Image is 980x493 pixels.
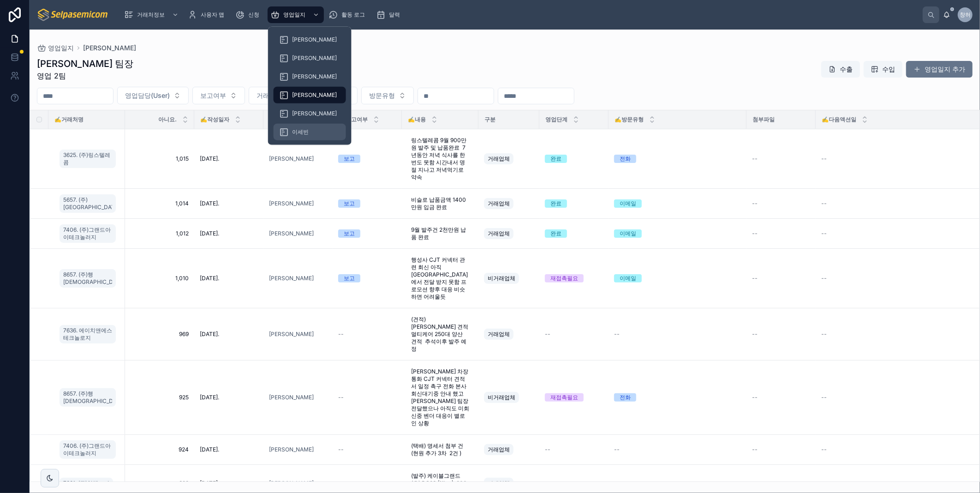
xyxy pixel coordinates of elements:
[614,446,620,453] span: --
[37,43,74,53] a: 영업일지
[292,73,337,80] span: [PERSON_NAME]
[752,230,758,237] span: --
[257,91,282,100] span: 거래처명
[344,155,355,163] div: 보고
[752,155,810,162] a: --
[545,446,603,453] a: --
[60,476,120,491] a: 7991. (주)일렉트리
[200,446,219,453] span: [DATE].
[344,199,355,208] div: 보고
[326,6,371,23] a: 활동 로그
[614,331,620,338] span: --
[269,446,314,453] a: [PERSON_NAME]
[411,316,469,353] span: (견적) [PERSON_NAME] 견적 멀티케어 250대 양산 견적 추석이후 발주 예정
[752,200,758,207] span: --
[60,325,116,343] a: 7636. 에이치앤에스 테크놀로지
[614,274,741,283] a: 이메일
[269,446,327,453] a: [PERSON_NAME]
[200,331,219,338] span: [DATE].
[200,394,258,401] a: [DATE].
[131,480,189,487] a: 923
[269,275,327,282] a: [PERSON_NAME]
[292,36,337,43] span: [PERSON_NAME]
[545,116,568,123] span: 영업단계
[201,11,224,18] span: 사용자 맵
[752,446,810,453] a: --
[752,480,810,487] a: --
[484,116,496,123] span: 구분
[292,128,309,136] span: 이세빈
[752,230,810,237] a: --
[338,274,396,283] a: 보고
[63,327,112,342] span: 7636. 에이치앤에스 테크놀로지
[60,323,120,345] a: 7636. 에이치앤에스 테크놀로지
[752,394,810,401] a: --
[269,230,314,237] span: [PERSON_NAME]
[821,230,827,237] span: --
[269,331,327,338] a: [PERSON_NAME]
[411,196,469,211] span: 비슬로 납품금액 1400만원 입금 완료
[752,331,758,338] span: --
[60,439,120,461] a: 7406. (주)그랜드아이테크놀러지
[121,6,183,23] a: 거래처정보
[488,480,510,487] span: 거래업체
[407,253,473,304] a: 행성사 CJT 커넥터 관련 회신 아직 [GEOGRAPHIC_DATA]에서 전달 받지 못함 프로모션 향후 대응 비슷하면 어려울듯
[269,480,314,487] a: [PERSON_NAME]
[615,116,644,123] span: ✍️방문유형
[614,155,741,163] a: 전화
[60,148,120,170] a: 3625. (주)링스텔레콤
[753,116,775,123] span: 첨부파일
[60,386,120,409] a: 8657. (주)행[DEMOGRAPHIC_DATA]
[545,480,550,487] span: --
[338,229,396,238] a: 보고
[117,87,189,104] button: 선택 버튼
[137,11,165,18] span: 거래처정보
[545,331,603,338] a: --
[60,192,120,215] a: 5657. (주)[GEOGRAPHIC_DATA]
[200,331,258,338] a: [DATE].
[63,226,112,241] span: 7406. (주)그랜드아이테크놀러지
[550,393,578,402] div: 재접촉필요
[60,222,120,245] a: 7406. (주)그랜드아이테크놀러지
[614,446,741,453] a: --
[269,480,327,487] a: [PERSON_NAME]
[200,480,258,487] a: [DATE].
[37,7,109,22] img: App logo
[274,124,346,140] a: 이세빈
[752,331,810,338] a: --
[200,91,226,100] span: 보고여부
[200,155,258,162] a: [DATE].
[338,199,396,208] a: 보고
[373,6,406,23] a: 달력
[550,229,562,238] div: 완료
[411,226,469,241] span: 9월 발주건 2천만원 납품 완료
[274,31,346,48] a: [PERSON_NAME]
[620,393,631,402] div: 전화
[821,155,827,162] span: --
[200,394,219,401] span: [DATE].
[614,331,741,338] a: --
[620,199,636,208] div: 이메일
[269,200,314,207] span: [PERSON_NAME]
[60,267,120,289] a: 8657. (주)행[DEMOGRAPHIC_DATA]
[60,224,116,243] a: 7406. (주)그랜드아이테크놀러지
[249,87,301,104] button: 선택 버튼
[269,155,327,162] a: [PERSON_NAME]
[338,480,396,487] a: --
[752,446,758,453] span: --
[407,312,473,356] a: (견적) [PERSON_NAME] 견적 멀티케어 250대 양산 견적 추석이후 발주 예정
[488,446,510,453] span: 거래업체
[821,331,827,338] span: --
[292,54,337,62] span: [PERSON_NAME]
[614,393,741,402] a: 전화
[200,446,258,453] a: [DATE].
[545,446,550,453] span: --
[484,327,534,342] a: 거래업체
[158,116,177,123] span: 아니요.
[185,6,231,23] a: 사용자 맵
[131,230,189,237] span: 1,012
[200,480,219,487] span: [DATE].
[269,275,314,282] a: [PERSON_NAME]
